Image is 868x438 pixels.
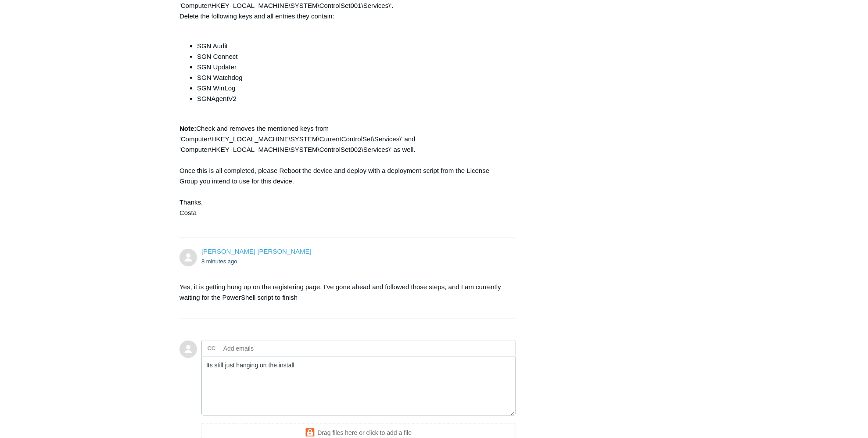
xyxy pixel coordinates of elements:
a: [PERSON_NAME] [PERSON_NAME] [201,248,312,255]
li: SGN Updater [197,62,507,72]
li: SGN Watchdog [197,72,507,83]
time: 10/08/2025, 10:31 [201,258,237,265]
li: SGN WinLog [197,83,507,93]
span: Ripley Moore [201,248,312,255]
li: SGNAgentV2 [197,93,507,104]
label: CC [208,342,216,355]
input: Add emails [220,342,314,355]
p: Yes, it is getting hung up on the registering page. I've gone ahead and followed those steps, and... [179,282,507,303]
strong: Note: [179,125,196,132]
li: SGN Connect [197,51,507,62]
textarea: Add your reply [201,357,516,416]
li: SGN Audit [197,41,507,51]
